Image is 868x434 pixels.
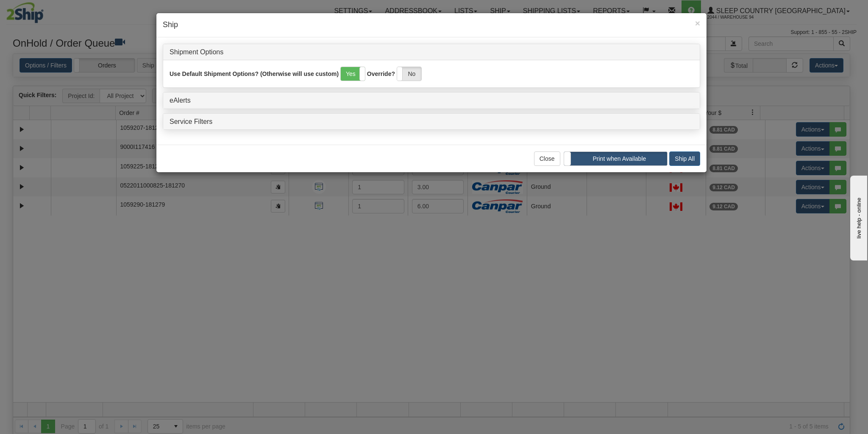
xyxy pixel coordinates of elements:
[669,151,700,166] button: Ship All
[170,70,339,78] label: Use Default Shipment Options? (Otherwise will use custom)
[849,174,867,260] iframe: chat widget
[367,70,395,78] label: Override?
[534,151,560,166] button: Close
[170,48,223,56] a: Shipment Options
[341,67,365,81] label: Yes
[566,152,667,165] label: Print when Available
[695,19,700,28] button: Close
[170,97,191,104] a: eAlerts
[695,18,700,28] span: ×
[397,67,421,81] label: No
[6,7,78,14] div: live help - online
[170,118,212,125] a: Service Filters
[163,20,700,31] h4: Ship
